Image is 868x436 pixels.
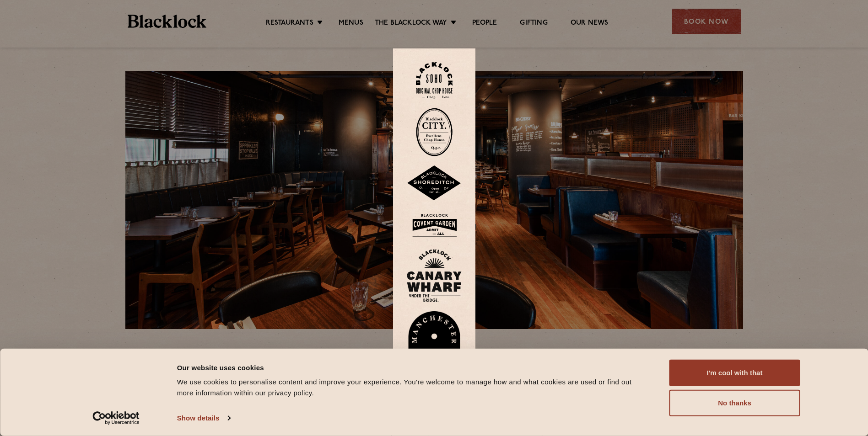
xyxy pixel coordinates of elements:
[416,62,453,99] img: Soho-stamp-default.svg
[177,377,649,399] div: We use cookies to personalise content and improve your experience. You're welcome to manage how a...
[407,210,462,240] img: BLA_1470_CoventGarden_Website_Solid.svg
[669,390,800,416] button: No thanks
[669,360,800,386] button: I'm cool with that
[416,108,453,156] img: City-stamp-default.svg
[177,362,649,373] div: Our website uses cookies
[407,311,462,374] img: BL_Manchester_Logo-bleed.png
[177,411,230,425] a: Show details
[407,165,462,201] img: Shoreditch-stamp-v2-default.svg
[407,249,462,302] img: BL_CW_Logo_Website.svg
[76,411,156,425] a: Usercentrics Cookiebot - opens in a new window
